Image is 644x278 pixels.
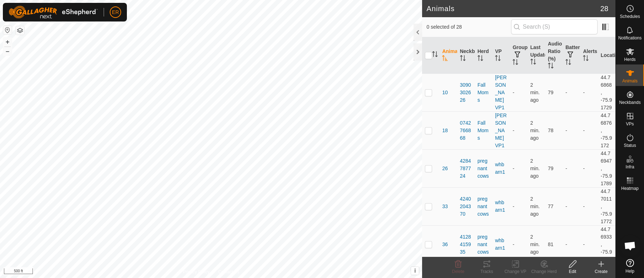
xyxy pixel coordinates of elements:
td: - [563,225,580,263]
span: Aug 31, 2025, 2:35 PM [530,82,540,103]
span: 28 [600,3,608,14]
td: - [563,111,580,149]
td: - [580,187,598,225]
span: Aug 31, 2025, 2:35 PM [530,234,540,255]
td: 44.76868, -75.91729 [598,73,615,111]
p-sorticon: Activate to sort [512,60,518,66]
span: 79 [548,166,554,171]
span: Delete [452,269,465,274]
div: Edit [558,268,587,275]
p-sorticon: Activate to sort [495,56,501,62]
span: Infra [625,165,634,169]
a: whbarn1 [495,238,505,251]
span: Aug 31, 2025, 2:35 PM [530,196,540,217]
td: - [563,73,580,111]
th: Groups [510,37,527,74]
td: - [510,225,527,263]
h2: Animals [426,4,600,13]
span: Aug 31, 2025, 2:35 PM [530,120,540,141]
span: Status [624,143,636,148]
a: Contact Us [218,269,239,275]
div: 4284787724 [460,157,472,180]
div: Fall Moms [477,81,489,104]
td: - [580,111,598,149]
td: - [510,73,527,111]
span: 26 [442,165,448,172]
span: 78 [548,128,554,133]
div: pregnant cows [477,233,489,256]
span: 77 [548,203,554,209]
a: Open chat [619,235,641,257]
div: 0742766868 [460,119,472,142]
p-sorticon: Activate to sort [432,52,438,58]
td: - [563,187,580,225]
input: Search (S) [511,19,598,34]
td: - [563,149,580,187]
td: - [580,225,598,263]
button: i [411,267,419,275]
th: Battery [563,37,580,74]
img: Gallagher Logo [9,6,98,19]
a: whbarn1 [495,200,505,213]
div: 4128415935 [460,233,472,256]
div: Tracks [472,268,501,275]
span: Herds [624,57,635,62]
p-sorticon: Activate to sort [565,60,571,66]
span: 79 [548,90,554,95]
a: Help [616,256,644,276]
span: 81 [548,241,554,247]
span: 33 [442,203,448,210]
p-sorticon: Activate to sort [583,56,589,62]
button: Reset Map [3,26,12,34]
p-sorticon: Activate to sort [477,56,483,62]
span: Animals [622,79,638,83]
div: Change Herd [530,268,558,275]
div: Create [587,268,615,275]
span: VPs [626,122,634,126]
span: Help [625,269,634,273]
div: 3090302626 [460,81,472,104]
p-sorticon: Activate to sort [460,56,466,62]
th: Animal [439,37,457,74]
td: - [510,149,527,187]
span: Notifications [618,36,641,40]
div: Fall Moms [477,119,489,142]
td: - [510,111,527,149]
p-sorticon: Activate to sort [530,60,536,66]
div: pregnant cows [477,195,489,218]
span: Schedules [620,14,640,19]
a: [PERSON_NAME] VP1 [495,112,507,148]
span: i [414,268,416,274]
span: Neckbands [619,100,640,105]
th: Location [598,37,615,74]
button: – [3,47,12,56]
th: Last Updated [527,37,545,74]
td: - [580,149,598,187]
span: 18 [442,127,448,134]
div: pregnant cows [477,157,489,180]
button: + [3,38,12,46]
td: - [580,73,598,111]
a: [PERSON_NAME] VP1 [495,75,507,110]
div: 4240204370 [460,195,472,218]
a: whbarn1 [495,162,505,175]
a: Privacy Policy [183,269,210,275]
span: 10 [442,89,448,96]
td: 44.76876, -75.9172 [598,111,615,149]
p-sorticon: Activate to sort [442,56,448,62]
td: 44.76947, -75.91789 [598,149,615,187]
button: Map Layers [16,26,24,35]
td: 44.77011, -75.91772 [598,187,615,225]
span: Aug 31, 2025, 2:35 PM [530,158,540,179]
th: Neckband [457,37,475,74]
span: 0 selected of 28 [426,23,511,31]
td: - [510,187,527,225]
th: Audio Ratio (%) [545,37,563,74]
th: Herd [475,37,492,74]
th: Alerts [580,37,598,74]
th: VP [492,37,510,74]
div: Change VP [501,268,530,275]
p-sorticon: Activate to sort [548,64,554,69]
td: 44.76933, -75.9177 [598,225,615,263]
span: 36 [442,241,448,248]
